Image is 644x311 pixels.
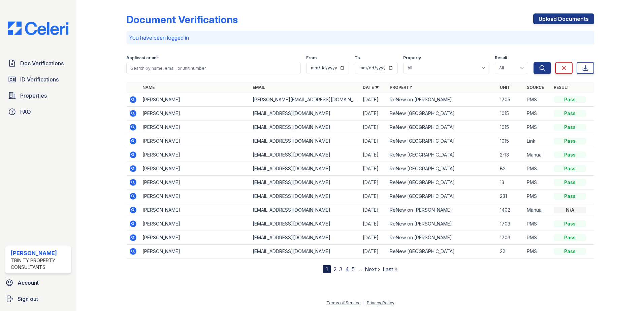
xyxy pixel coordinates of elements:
[524,162,551,176] td: PMS
[126,13,238,26] div: Document Verifications
[360,162,387,176] td: [DATE]
[5,57,71,70] a: Doc Verifications
[250,120,360,134] td: [EMAIL_ADDRESS][DOMAIN_NAME]
[140,148,250,162] td: [PERSON_NAME]
[3,22,74,35] img: CE_Logo_Blue-a8612792a0a2168367f1c8372b55b34899dd931a85d93a1a3d3e32e68fde9ad4.png
[360,176,387,189] td: [DATE]
[387,217,497,231] td: ReNew on [PERSON_NAME]
[363,300,364,305] div: |
[140,189,250,203] td: [PERSON_NAME]
[250,134,360,148] td: [EMAIL_ADDRESS][DOMAIN_NAME]
[250,162,360,176] td: [EMAIL_ADDRESS][DOMAIN_NAME]
[524,107,551,120] td: PMS
[554,193,586,200] div: Pass
[250,203,360,217] td: [EMAIL_ADDRESS][DOMAIN_NAME]
[387,120,497,134] td: ReNew [GEOGRAPHIC_DATA]
[250,231,360,245] td: [EMAIL_ADDRESS][DOMAIN_NAME]
[403,55,421,61] label: Property
[497,107,524,120] td: 1015
[355,55,360,61] label: To
[387,148,497,162] td: ReNew [GEOGRAPHIC_DATA]
[140,120,250,134] td: [PERSON_NAME]
[360,107,387,120] td: [DATE]
[524,120,551,134] td: PMS
[360,189,387,203] td: [DATE]
[140,231,250,245] td: [PERSON_NAME]
[554,110,586,117] div: Pass
[250,148,360,162] td: [EMAIL_ADDRESS][DOMAIN_NAME]
[333,266,336,273] a: 2
[5,105,71,118] a: FAQ
[360,93,387,107] td: [DATE]
[140,107,250,120] td: [PERSON_NAME]
[142,85,155,90] a: Name
[524,148,551,162] td: Manual
[360,120,387,134] td: [DATE]
[126,62,301,74] input: Search by name, email, or unit number
[387,134,497,148] td: ReNew [GEOGRAPHIC_DATA]
[129,34,591,42] p: You have been logged in
[554,220,586,227] div: Pass
[3,292,74,306] a: Sign out
[554,124,586,131] div: Pass
[524,93,551,107] td: PMS
[387,107,497,120] td: ReNew [GEOGRAPHIC_DATA]
[524,189,551,203] td: PMS
[363,85,379,90] a: Date ▼
[306,55,317,61] label: From
[365,266,380,273] a: Next ›
[250,176,360,189] td: [EMAIL_ADDRESS][DOMAIN_NAME]
[360,203,387,217] td: [DATE]
[387,189,497,203] td: ReNew [GEOGRAPHIC_DATA]
[387,245,497,258] td: ReNew [GEOGRAPHIC_DATA]
[250,245,360,258] td: [EMAIL_ADDRESS][DOMAIN_NAME]
[250,107,360,120] td: [EMAIL_ADDRESS][DOMAIN_NAME]
[326,300,361,305] a: Terms of Service
[253,85,265,90] a: Email
[554,207,586,213] div: N/A
[495,55,507,61] label: Result
[140,245,250,258] td: [PERSON_NAME]
[383,266,397,273] a: Last »
[554,96,586,103] div: Pass
[5,89,71,102] a: Properties
[533,13,594,24] a: Upload Documents
[20,92,47,100] span: Properties
[140,217,250,231] td: [PERSON_NAME]
[527,85,544,90] a: Source
[140,134,250,148] td: [PERSON_NAME]
[524,203,551,217] td: Manual
[360,217,387,231] td: [DATE]
[357,265,362,273] span: …
[554,85,570,90] a: Result
[497,245,524,258] td: 22
[497,148,524,162] td: 2-13
[387,162,497,176] td: ReNew [GEOGRAPHIC_DATA]
[126,55,159,61] label: Applicant or unit
[497,203,524,217] td: 1402
[554,234,586,241] div: Pass
[352,266,355,273] a: 5
[5,73,71,86] a: ID Verifications
[18,279,39,287] span: Account
[250,93,360,107] td: [PERSON_NAME][EMAIL_ADDRESS][DOMAIN_NAME]
[360,148,387,162] td: [DATE]
[11,249,68,257] div: [PERSON_NAME]
[554,165,586,172] div: Pass
[554,138,586,144] div: Pass
[524,176,551,189] td: PMS
[497,189,524,203] td: 231
[497,93,524,107] td: 1705
[140,203,250,217] td: [PERSON_NAME]
[250,217,360,231] td: [EMAIL_ADDRESS][DOMAIN_NAME]
[140,176,250,189] td: [PERSON_NAME]
[497,120,524,134] td: 1015
[140,93,250,107] td: [PERSON_NAME]
[18,295,38,303] span: Sign out
[497,217,524,231] td: 1703
[20,108,31,116] span: FAQ
[497,176,524,189] td: 13
[554,248,586,255] div: Pass
[497,134,524,148] td: 1015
